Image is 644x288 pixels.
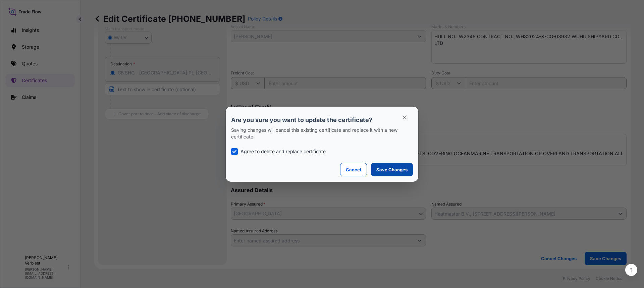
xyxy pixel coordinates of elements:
[376,166,408,173] p: Save Changes
[371,163,413,176] button: Save Changes
[340,163,367,176] button: Cancel
[231,127,413,140] p: Saving changes will cancel this existing certificate and replace it with a new certificate
[346,166,361,173] p: Cancel
[240,148,326,155] p: Agree to delete and replace certificate
[231,116,413,124] p: Are you sure you want to update the certificate?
